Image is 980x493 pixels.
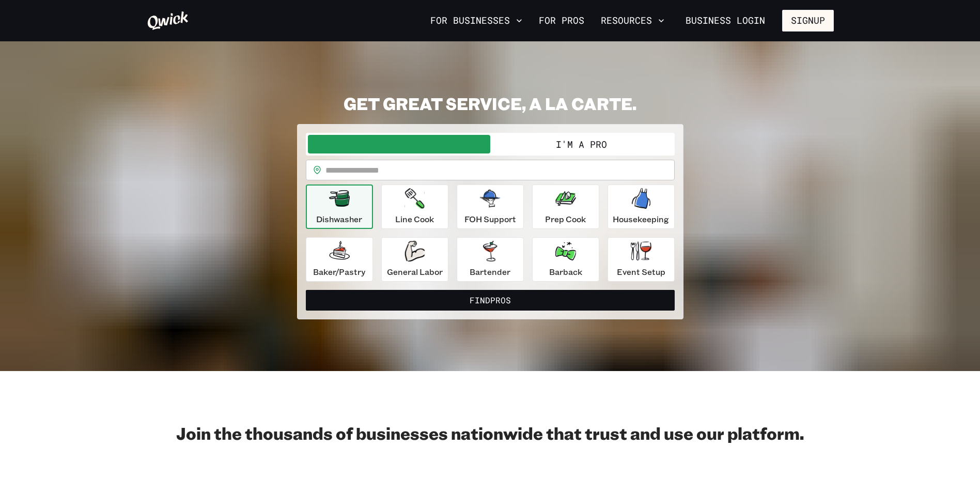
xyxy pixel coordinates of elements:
[535,12,588,29] a: For Pros
[532,237,599,282] button: Barback
[608,237,675,282] button: Event Setup
[381,184,448,229] button: Line Cook
[316,213,362,225] p: Dishwasher
[613,213,669,225] p: Housekeeping
[608,184,675,229] button: Housekeeping
[387,266,443,278] p: General Labor
[464,213,516,225] p: FOH Support
[395,213,434,225] p: Line Cook
[470,266,510,278] p: Bartender
[532,184,599,229] button: Prep Cook
[545,213,586,225] p: Prep Cook
[306,184,373,229] button: Dishwasher
[457,237,524,282] button: Bartender
[381,237,448,282] button: General Labor
[549,266,582,278] p: Barback
[457,184,524,229] button: FOH Support
[147,423,834,443] h2: Join the thousands of businesses nationwide that trust and use our platform.
[617,266,665,278] p: Event Setup
[490,135,673,153] button: I'm a Pro
[308,135,490,153] button: I'm a Business
[297,93,683,114] h2: GET GREAT SERVICE, A LA CARTE.
[306,290,675,311] button: FindPros
[426,12,526,29] button: For Businesses
[597,12,668,29] button: Resources
[313,266,365,278] p: Baker/Pastry
[677,10,774,32] a: Business Login
[782,10,834,32] button: Signup
[306,237,373,282] button: Baker/Pastry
